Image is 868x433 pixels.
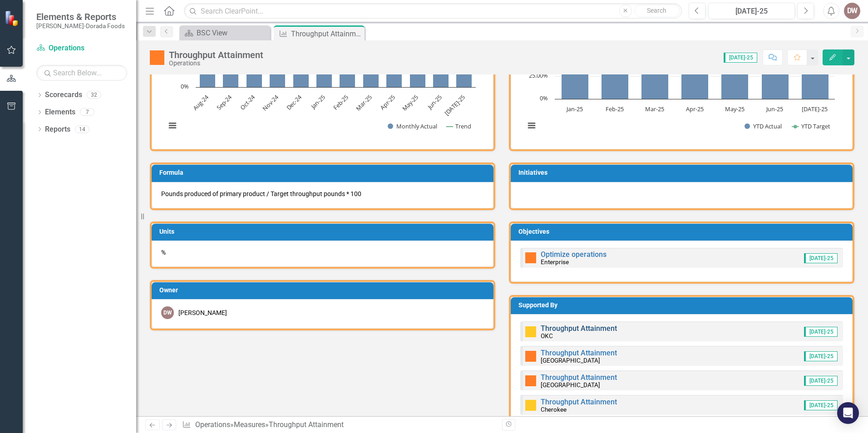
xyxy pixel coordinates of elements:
span: [DATE]-25 [804,376,838,386]
div: [PERSON_NAME] [178,308,227,317]
div: » » [182,420,495,430]
button: Show Monthly Actual [388,122,437,130]
text: Jun-25 [765,105,783,113]
a: Throughput Attainment [541,349,617,357]
h3: Formula [159,169,489,176]
span: Elements & Reports [36,11,125,22]
h3: Owner [159,287,489,294]
a: Scorecards [45,90,82,100]
small: Enterprise [541,258,569,266]
text: 25.00% [529,71,548,79]
small: [GEOGRAPHIC_DATA] [541,381,600,389]
span: [DATE]-25 [804,327,838,337]
button: [DATE]-25 [708,3,795,19]
text: Apr-25 [686,105,704,113]
div: DW [161,306,174,319]
a: Throughput Attainment [541,324,617,333]
button: View chart menu, Chart [525,119,538,132]
div: Operations [169,60,263,67]
small: [PERSON_NAME]-Dorada Foods [36,22,125,30]
text: Jan-25 [309,93,327,111]
h3: Objectives [518,228,848,235]
img: Warning [150,50,164,65]
span: % [161,249,166,256]
text: Nov-24 [261,93,280,113]
a: Operations [36,43,127,54]
span: Pounds produced of primary product / Target throughput pounds * 100 [161,190,361,197]
text: Apr-25 [378,93,396,111]
a: Measures [234,420,265,429]
text: Mar-25 [645,105,664,113]
button: DW [844,3,860,19]
text: May-25 [400,93,420,113]
div: Open Intercom Messenger [837,402,859,424]
text: 0% [181,82,189,90]
div: 7 [80,108,94,116]
text: Jun-25 [425,93,443,111]
span: [DATE]-25 [804,351,838,361]
span: Search [647,7,666,14]
h3: Supported By [518,302,848,309]
text: May-25 [725,105,745,113]
div: BSC View [197,27,268,39]
text: [DATE]-25 [443,93,467,117]
a: Operations [195,420,230,429]
img: Caution [525,326,536,337]
img: Warning [525,375,536,386]
text: Oct-24 [238,93,257,112]
img: ClearPoint Strategy [5,10,20,26]
div: Throughput Attainment [169,50,263,60]
h3: Initiatives [518,169,848,176]
a: Throughput Attainment [541,398,617,406]
div: Throughput Attainment [291,28,362,39]
button: View chart menu, Chart [166,119,179,132]
button: Show YTD Actual [745,122,782,130]
a: Reports [45,124,70,135]
div: 32 [87,91,101,99]
img: Warning [525,252,536,263]
button: Show Trend [446,122,471,130]
button: Show YTD Target [792,122,831,130]
span: [DATE]-25 [804,400,838,410]
h3: Units [159,228,489,235]
div: Throughput Attainment [269,420,344,429]
text: [DATE]-25 [802,105,828,113]
text: Mar-25 [354,93,373,112]
text: Dec-24 [285,93,304,112]
span: [DATE]-25 [724,53,757,63]
a: BSC View [182,27,268,39]
small: [GEOGRAPHIC_DATA] [541,357,600,364]
small: OKC [541,332,553,340]
small: Cherokee [541,406,567,413]
input: Search ClearPoint... [184,3,682,19]
img: Caution [525,400,536,411]
text: 0% [540,94,548,102]
div: 14 [75,125,89,133]
div: [DATE]-25 [711,6,792,17]
a: Optimize operations [541,250,607,259]
text: Feb-25 [331,93,350,112]
a: Throughput Attainment [541,373,617,382]
input: Search Below... [36,65,127,81]
text: Feb-25 [606,105,624,113]
text: Jan-25 [566,105,583,113]
text: Sep-24 [215,93,234,112]
text: Aug-24 [191,93,210,112]
img: Warning [525,351,536,362]
a: Elements [45,107,75,118]
button: Search [634,5,680,17]
span: [DATE]-25 [804,253,838,263]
